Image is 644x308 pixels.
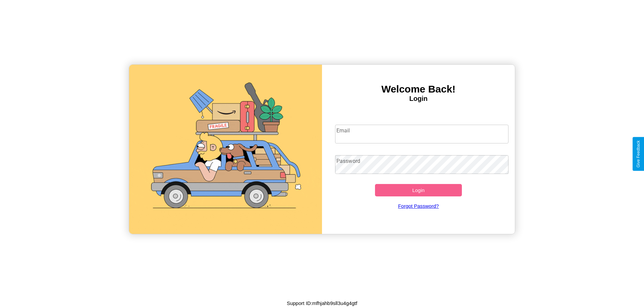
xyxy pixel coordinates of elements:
[287,299,357,308] p: Support ID: mfhjahb9sll3u4g4gtf
[129,65,322,234] img: gif
[332,196,505,215] a: Forgot Password?
[636,140,641,168] div: Give Feedback
[375,184,462,196] button: Login
[322,95,515,103] h4: Login
[322,83,515,95] h3: Welcome Back!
